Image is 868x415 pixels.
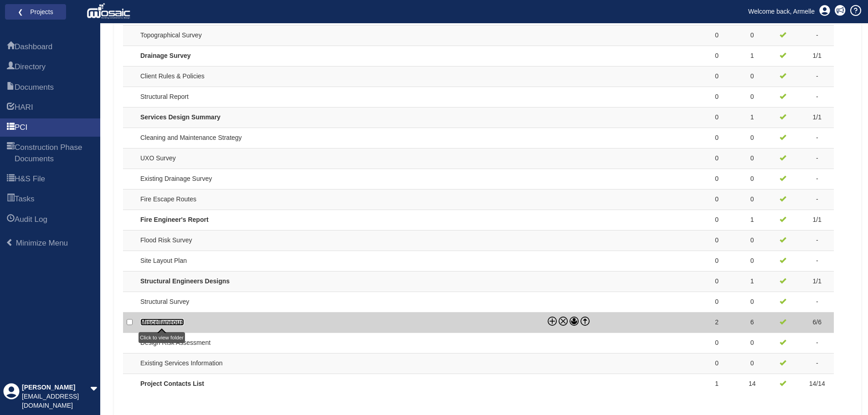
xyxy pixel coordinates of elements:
[7,123,15,133] span: PCI
[695,251,739,271] td: 0
[6,239,14,246] span: Minimize Menu
[739,46,765,66] td: 1
[739,169,765,189] td: 0
[140,113,221,121] a: Services Design Summary
[140,216,209,223] a: Fire Engineer's Report
[7,102,15,113] span: HARI
[11,6,60,18] a: ❮ Projects
[800,374,834,394] td: 14/14
[15,214,47,225] span: Audit Log
[739,230,765,251] td: 0
[800,107,834,128] td: 1/1
[22,383,90,392] div: [PERSON_NAME]
[22,392,90,410] div: [EMAIL_ADDRESS][DOMAIN_NAME]
[829,374,861,408] iframe: Chat
[695,66,739,87] td: 0
[140,52,191,59] a: Drainage Survey
[695,25,739,46] td: 0
[800,148,834,169] td: -
[800,271,834,292] td: 1/1
[7,62,15,73] span: Directory
[695,148,739,169] td: 0
[800,230,834,251] td: -
[739,353,765,374] td: 0
[695,128,739,148] td: 0
[739,66,765,87] td: 0
[739,333,765,353] td: 0
[7,215,15,225] span: Audit Log
[800,353,834,374] td: -
[695,169,739,189] td: 0
[695,230,739,251] td: 0
[695,333,739,353] td: 0
[800,189,834,210] td: -
[739,128,765,148] td: 0
[695,353,739,374] td: 0
[695,374,739,394] td: 1
[140,277,230,285] a: Structural Engineers Designs
[7,143,15,165] span: Construction Phase Documents
[695,107,739,128] td: 0
[800,292,834,312] td: -
[16,239,68,247] span: Minimize Menu
[15,174,45,184] span: H&S File
[7,42,15,53] span: Dashboard
[739,292,765,312] td: 0
[800,46,834,66] td: 1/1
[739,251,765,271] td: 0
[800,333,834,353] td: -
[739,271,765,292] td: 1
[15,102,33,113] span: HARI
[739,107,765,128] td: 1
[800,87,834,107] td: -
[695,312,739,333] td: 2
[741,5,822,18] a: Welcome back, Armelle
[800,210,834,230] td: 1/1
[7,82,15,93] span: Documents
[800,128,834,148] td: -
[87,2,133,20] img: logo_white.png
[695,46,739,66] td: 0
[15,61,46,72] span: Directory
[15,122,27,133] span: PCI
[140,380,204,387] a: Project Contacts List
[739,374,765,394] td: 14
[3,383,20,410] div: Profile
[15,142,93,164] span: Construction Phase Documents
[7,174,15,185] span: H&S File
[739,312,765,333] td: 6
[800,251,834,271] td: -
[695,87,739,107] td: 0
[800,25,834,46] td: -
[140,318,184,326] a: Miscellaneous
[739,87,765,107] td: 0
[739,210,765,230] td: 1
[739,25,765,46] td: 0
[739,148,765,169] td: 0
[739,189,765,210] td: 0
[695,210,739,230] td: 0
[800,66,834,87] td: -
[15,194,34,205] span: Tasks
[15,41,52,52] span: Dashboard
[800,312,834,333] td: 6/6
[695,271,739,292] td: 0
[695,189,739,210] td: 0
[695,292,739,312] td: 0
[800,169,834,189] td: -
[7,194,15,205] span: Tasks
[15,82,54,93] span: Documents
